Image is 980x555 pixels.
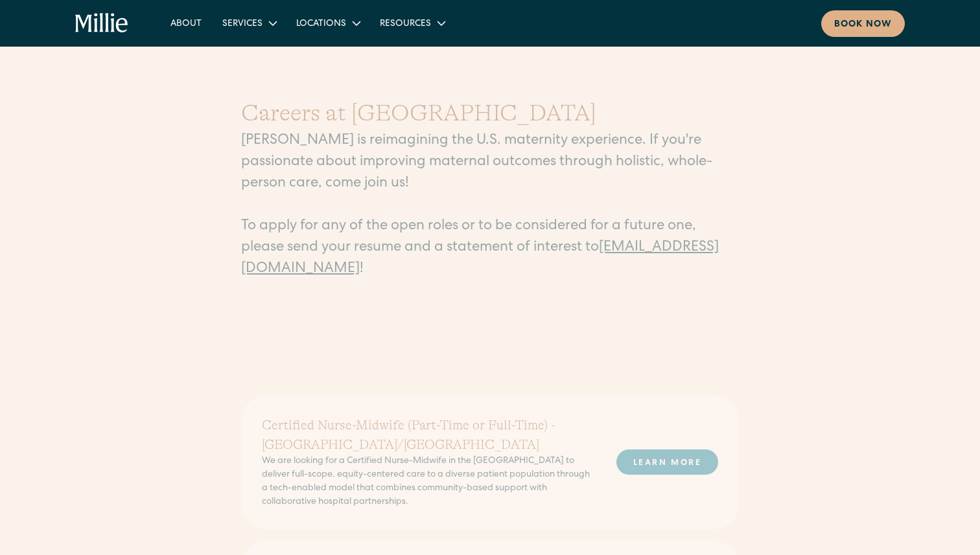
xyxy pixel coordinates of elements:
[222,17,262,31] div: Services
[241,131,739,280] p: [PERSON_NAME] is reimagining the U.S. maternity experience. If you're passionate about improving ...
[241,96,739,131] h1: Careers at [GEOGRAPHIC_DATA]
[75,13,129,34] a: home
[262,416,596,455] h2: Certified Nurse-Midwife (Part-Time or Full-Time) - [GEOGRAPHIC_DATA]/[GEOGRAPHIC_DATA]
[262,455,596,509] p: We are looking for a Certified Nurse-Midwife in the [GEOGRAPHIC_DATA] to deliver full-scope, equi...
[286,12,369,34] div: Locations
[369,12,454,34] div: Resources
[616,449,718,475] a: LEARN MORE
[296,17,346,31] div: Locations
[834,18,892,32] div: Book now
[380,17,431,31] div: Resources
[160,12,212,34] a: About
[212,12,286,34] div: Services
[821,10,905,37] a: Book now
